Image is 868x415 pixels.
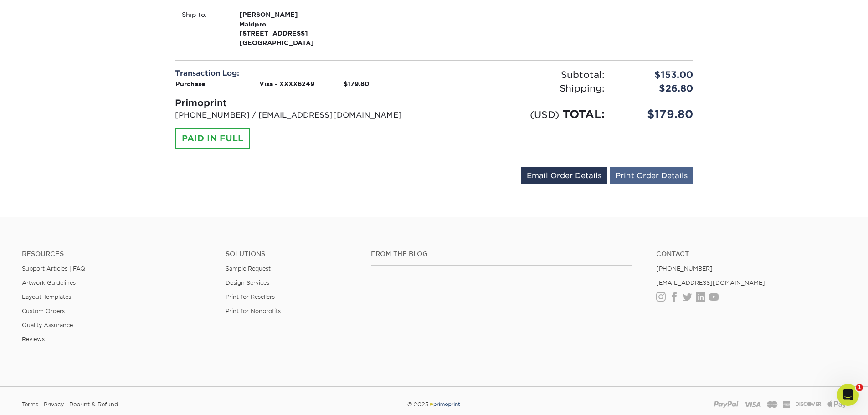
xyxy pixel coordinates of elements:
[259,80,314,87] strong: Visa - XXXX6249
[175,10,232,47] div: Ship to:
[22,250,212,258] h4: Resources
[837,384,859,406] iframe: Intercom live chat
[656,279,765,286] a: [EMAIL_ADDRESS][DOMAIN_NAME]
[371,250,632,258] h4: From the Blog
[22,265,85,272] a: Support Articles | FAQ
[611,106,700,123] div: $179.80
[226,293,275,300] a: Print for Resellers
[175,110,427,121] p: [PHONE_NUMBER] / [EMAIL_ADDRESS][DOMAIN_NAME]
[226,307,281,314] a: Print for Nonprofits
[22,293,71,300] a: Layout Templates
[22,398,38,411] a: Terms
[521,167,607,184] a: Email Order Details
[434,68,611,82] div: Subtotal:
[239,20,341,29] span: Maidpro
[226,265,271,272] a: Sample Request
[226,250,357,258] h4: Solutions
[175,80,205,87] strong: Purchase
[239,10,341,46] strong: [GEOGRAPHIC_DATA]
[22,336,45,343] a: Reviews
[22,307,65,314] a: Custom Orders
[611,82,700,95] div: $26.80
[226,279,269,286] a: Design Services
[69,398,118,411] a: Reprint & Refund
[22,322,73,328] a: Quality Assurance
[175,68,427,79] div: Transaction Log:
[856,384,863,391] span: 1
[656,265,713,272] a: [PHONE_NUMBER]
[429,401,461,408] img: Primoprint
[22,279,76,286] a: Artwork Guidelines
[239,29,341,38] span: [STREET_ADDRESS]
[656,250,846,258] a: Contact
[175,128,250,149] div: PAID IN FULL
[530,109,559,120] small: (USD)
[610,167,693,184] a: Print Order Details
[175,96,427,110] div: Primoprint
[44,398,64,411] a: Privacy
[344,80,369,87] strong: $179.80
[294,398,574,411] div: © 2025
[434,82,611,95] div: Shipping:
[239,10,341,19] span: [PERSON_NAME]
[563,108,605,121] span: TOTAL:
[611,68,700,82] div: $153.00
